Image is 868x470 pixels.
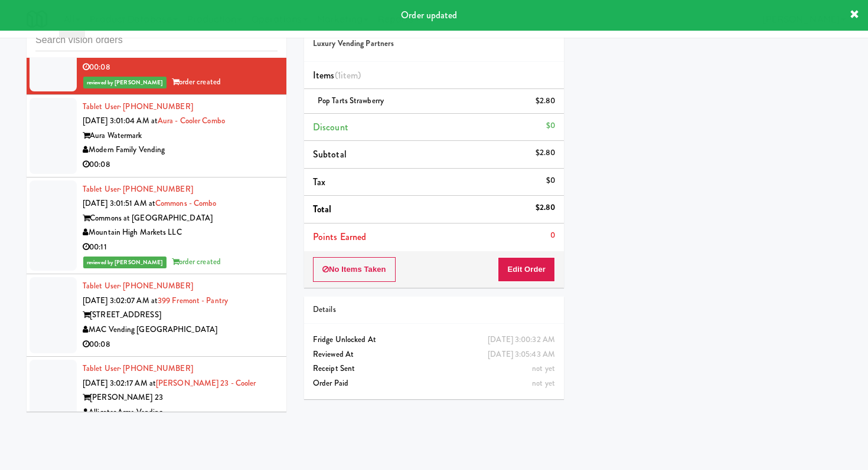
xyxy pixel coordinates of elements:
ng-pluralize: item [341,68,358,82]
input: Search vision orders [35,29,278,51]
div: 00:08 [83,157,278,172]
div: MAC Vending [GEOGRAPHIC_DATA] [83,323,278,337]
li: Tablet User· [PHONE_NUMBER][DATE] 3:01:04 AM atAura - Cooler ComboAura WatermarkModern Family Ven... [27,95,286,178]
span: (1 ) [335,68,361,82]
div: $2.80 [536,146,556,160]
div: Commons at [GEOGRAPHIC_DATA] [83,211,278,226]
div: Modern Family Vending [83,143,278,157]
div: Reviewed At [313,347,555,362]
span: Points Earned [313,230,366,244]
div: Details [313,303,555,317]
a: Tablet User· [PHONE_NUMBER] [83,280,193,291]
div: 00:08 [83,60,278,75]
span: Total [313,202,332,216]
a: Commons - Combo [155,198,217,209]
div: Order Paid [313,376,555,391]
span: Subtotal [313,147,347,161]
span: not yet [532,363,555,374]
div: $0 [546,173,555,188]
span: [DATE] 3:01:04 AM at [83,115,158,126]
div: $2.80 [536,94,556,109]
div: [DATE] 3:05:43 AM [488,347,555,362]
a: Tablet User· [PHONE_NUMBER] [83,183,193,195]
span: · [PHONE_NUMBER] [119,363,193,374]
div: Alligator Arms Vending [83,405,278,420]
div: [STREET_ADDRESS] [83,308,278,323]
div: 00:11 [83,240,278,255]
span: Order updated [401,8,457,22]
a: 399 Fremont - Pantry [158,295,228,306]
span: [DATE] 3:01:51 AM at [83,198,155,209]
div: Mountain High Markets LLC [83,225,278,240]
div: $2.80 [536,201,556,215]
span: Tax [313,175,325,189]
div: Fridge Unlocked At [313,333,555,347]
a: Tablet User· [PHONE_NUMBER] [83,363,193,374]
span: order created [172,256,221,267]
div: Receipt Sent [313,361,555,376]
button: Edit Order [498,257,555,282]
h5: Luxury Vending Partners [313,40,555,48]
div: Aura Watermark [83,129,278,143]
div: 00:08 [83,337,278,352]
span: reviewed by [PERSON_NAME] [83,257,167,268]
li: Tablet User· [PHONE_NUMBER][DATE] 3:01:51 AM atCommons - ComboCommons at [GEOGRAPHIC_DATA]Mountai... [27,178,286,275]
span: · [PHONE_NUMBER] [119,280,193,291]
span: [DATE] 3:02:07 AM at [83,295,158,306]
li: Tablet User· [PHONE_NUMBER][DATE] 3:02:17 AM at[PERSON_NAME] 23 - Cooler[PERSON_NAME] 23Alligator... [27,357,286,454]
span: not yet [532,377,555,389]
span: reviewed by [PERSON_NAME] [83,77,167,88]
div: [PERSON_NAME] 23 [83,390,278,405]
span: Discount [313,120,348,134]
span: [DATE] 3:02:17 AM at [83,377,156,389]
a: [PERSON_NAME] 23 - Cooler [156,377,256,389]
div: [DATE] 3:00:32 AM [488,333,555,347]
span: · [PHONE_NUMBER] [119,101,193,112]
a: Tablet User· [PHONE_NUMBER] [83,101,193,112]
div: $0 [546,119,555,133]
div: 0 [550,228,555,243]
button: No Items Taken [313,257,396,282]
span: Items [313,68,361,82]
span: order created [172,76,221,87]
a: Aura - Cooler Combo [158,115,225,126]
li: Tablet User· [PHONE_NUMBER][DATE] 3:02:07 AM at399 Fremont - Pantry[STREET_ADDRESS]MAC Vending [G... [27,274,286,357]
span: Pop Tarts Strawberry [318,95,384,106]
span: · [PHONE_NUMBER] [119,183,193,195]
